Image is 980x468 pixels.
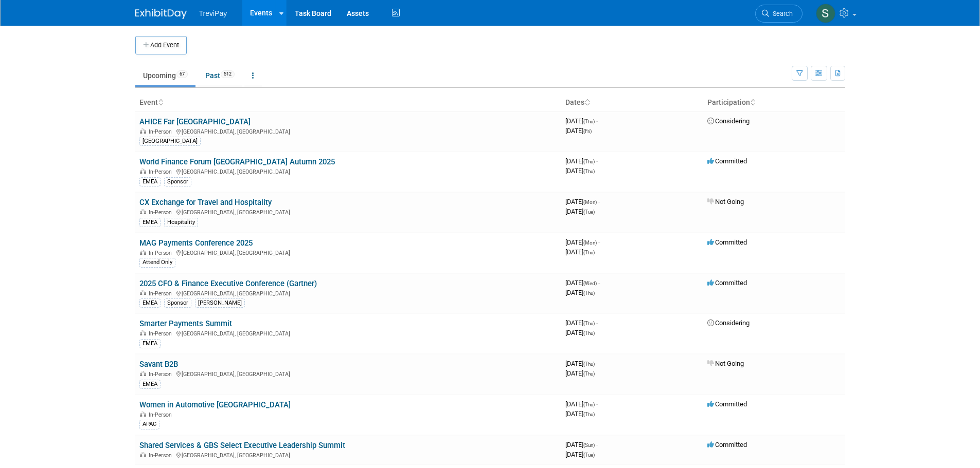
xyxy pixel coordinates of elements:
[139,238,253,248] a: MAG Payments Conference 2025
[139,319,232,328] a: Smarter Payments Summit
[769,10,793,17] span: Search
[565,441,598,448] span: [DATE]
[139,369,557,378] div: [GEOGRAPHIC_DATA], [GEOGRAPHIC_DATA]
[707,238,747,246] span: Committed
[565,319,598,327] span: [DATE]
[139,127,557,135] div: [GEOGRAPHIC_DATA], [GEOGRAPHIC_DATA]
[583,330,595,336] span: (Thu)
[149,411,175,418] span: In-Person
[139,329,557,337] div: [GEOGRAPHIC_DATA], [GEOGRAPHIC_DATA]
[139,167,557,175] div: [GEOGRAPHIC_DATA], [GEOGRAPHIC_DATA]
[139,248,557,256] div: [GEOGRAPHIC_DATA], [GEOGRAPHIC_DATA]
[135,94,561,111] th: Event
[198,66,242,85] a: Past512
[596,400,598,408] span: -
[135,66,195,85] a: Upcoming67
[596,319,598,327] span: -
[561,94,703,111] th: Dates
[140,250,146,255] img: In-Person Event
[707,360,744,367] span: Not Going
[149,452,175,459] span: In-Person
[583,402,595,407] span: (Thu)
[583,169,595,174] span: (Thu)
[139,339,161,348] div: EMEA
[707,319,750,327] span: Considering
[583,119,595,124] span: (Thu)
[707,157,747,165] span: Committed
[149,209,175,216] span: In-Person
[140,330,146,335] img: In-Person Event
[707,117,750,125] span: Considering
[598,279,600,287] span: -
[583,199,597,205] span: (Mon)
[583,371,595,377] span: (Thu)
[596,117,598,125] span: -
[750,98,755,106] a: Sort by Participation Type
[584,98,590,106] a: Sort by Start Date
[583,280,597,286] span: (Wed)
[221,70,235,78] span: 512
[164,298,191,308] div: Sponsor
[565,360,598,367] span: [DATE]
[140,128,146,134] img: In-Person Event
[139,117,251,126] a: AHICE Far [GEOGRAPHIC_DATA]
[565,451,595,458] span: [DATE]
[139,218,161,227] div: EMEA
[195,298,245,308] div: [PERSON_NAME]
[140,452,146,457] img: In-Person Event
[140,169,146,174] img: In-Person Event
[139,157,335,166] a: World Finance Forum [GEOGRAPHIC_DATA] Autumn 2025
[140,371,146,376] img: In-Person Event
[135,36,187,54] button: Add Event
[149,290,175,297] span: In-Person
[149,128,175,135] span: In-Person
[583,128,592,134] span: (Fri)
[164,218,198,227] div: Hospitality
[565,167,595,175] span: [DATE]
[139,177,161,186] div: EMEA
[176,70,188,78] span: 67
[707,441,747,448] span: Committed
[596,157,598,165] span: -
[583,240,597,246] span: (Mon)
[149,330,175,337] span: In-Person
[149,250,175,256] span: In-Person
[139,298,161,308] div: EMEA
[565,208,595,215] span: [DATE]
[583,159,595,164] span: (Thu)
[565,248,595,256] span: [DATE]
[583,411,595,417] span: (Thu)
[565,410,595,418] span: [DATE]
[565,238,600,246] span: [DATE]
[565,198,600,205] span: [DATE]
[598,238,600,246] span: -
[149,371,175,378] span: In-Person
[199,9,227,17] span: TreviPay
[139,360,178,369] a: Savant B2B
[139,420,159,429] div: APAC
[596,360,598,367] span: -
[755,5,803,23] a: Search
[139,198,272,207] a: CX Exchange for Travel and Hospitality
[140,411,146,417] img: In-Person Event
[596,441,598,448] span: -
[139,400,291,409] a: Women in Automotive [GEOGRAPHIC_DATA]
[703,94,845,111] th: Participation
[139,289,557,297] div: [GEOGRAPHIC_DATA], [GEOGRAPHIC_DATA]
[135,9,187,19] img: ExhibitDay
[139,380,161,389] div: EMEA
[583,290,595,296] span: (Thu)
[139,137,201,146] div: [GEOGRAPHIC_DATA]
[565,127,592,135] span: [DATE]
[565,157,598,165] span: [DATE]
[158,98,163,106] a: Sort by Event Name
[583,442,595,448] span: (Sun)
[707,198,744,205] span: Not Going
[707,279,747,287] span: Committed
[583,250,595,255] span: (Thu)
[565,369,595,377] span: [DATE]
[140,209,146,214] img: In-Person Event
[583,361,595,367] span: (Thu)
[583,321,595,326] span: (Thu)
[565,329,595,336] span: [DATE]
